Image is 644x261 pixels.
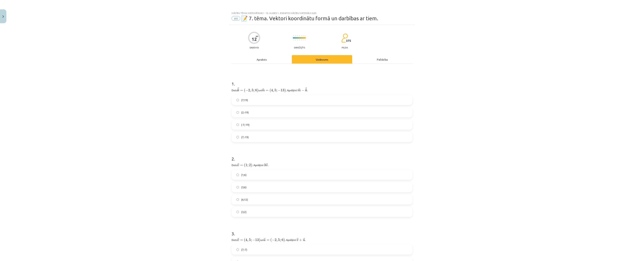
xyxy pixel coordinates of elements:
p: Dots un ﻿. Aprēķini ﻿﻿ . [232,87,412,93]
span: + [299,239,302,241]
img: icon-short-line-57e1e144782c952c97e751825c79c345078a6d821885a25fce030b3d8c18986b.svg [294,40,294,40]
span: ; [276,90,277,92]
span: , [247,240,248,242]
span: 📝 7. tēma. Vektori koordinātu formā un darbības ar tiem. [241,15,378,21]
span: , [250,90,251,92]
input: (6;12) [236,198,239,201]
span: 2 [275,238,277,241]
span: m [297,90,301,91]
h1: 1 . [232,75,412,86]
h1: 2 . [232,150,412,161]
span: ) [257,88,259,92]
span: → [303,238,305,241]
p: Sarežģīts [294,46,305,49]
span: = [240,90,243,91]
p: Saņemsi [248,46,260,49]
div: Apraksts [232,55,292,64]
span: k [237,89,239,91]
input: (-7;-19) [236,124,239,126]
span: XP [256,35,258,37]
img: icon-short-line-57e1e144782c952c97e751825c79c345078a6d821885a25fce030b3d8c18986b.svg [294,35,294,36]
span: ; [280,239,281,242]
span: − [278,89,281,92]
span: 5 [274,89,276,91]
span: → [298,88,300,91]
span: → [297,238,298,241]
span: ( [244,88,245,92]
span: ) [284,88,286,92]
span: (7;-19) [241,135,249,139]
span: → [237,238,239,241]
span: u [263,239,265,241]
span: v [237,239,239,241]
span: ( [244,163,245,167]
img: icon-short-line-57e1e144782c952c97e751825c79c345078a6d821885a25fce030b3d8c18986b.svg [305,35,305,36]
input: (1;6) [236,174,239,176]
span: = [267,239,269,241]
span: ; [251,239,252,242]
input: (7;-7) [236,248,239,251]
span: v [297,239,298,241]
img: icon-short-line-57e1e144782c952c97e751825c79c345078a6d821885a25fce030b3d8c18986b.svg [295,35,296,36]
span: 4 [271,89,273,91]
span: 5 [252,89,253,91]
span: ) [259,238,260,242]
div: Uzdevums [292,55,352,64]
div: Mācību tēma: Matemātikas i - 10. klases 1. ieskaites mācību materiāls (a,b) [232,12,412,14]
img: icon-short-line-57e1e144782c952c97e751825c79c345078a6d821885a25fce030b3d8c18986b.svg [305,40,305,40]
input: (7;19) [236,99,239,101]
span: ( [270,238,272,242]
img: icon-short-line-57e1e144782c952c97e751825c79c345078a6d821885a25fce030b3d8c18986b.svg [299,40,300,40]
img: icon-close-lesson-0947bae3869378f0d4975bcd49f059093ad1ed9edebbc8119c70593378902aed.svg [2,15,4,18]
span: → [266,163,268,166]
span: ) [283,238,285,242]
span: , [277,240,277,242]
span: ; [253,90,254,92]
span: → [262,88,264,91]
span: → [237,163,239,166]
span: − [245,89,248,92]
span: 4 [245,238,247,241]
span: 5 [278,238,280,241]
span: 6 [282,238,283,241]
span: k [305,89,307,91]
span: − [272,239,275,241]
span: → [237,88,239,90]
span: (6;12) [241,198,248,202]
span: = [240,239,243,241]
input: (2;-19) [236,111,239,114]
span: (1;6) [241,173,247,177]
h1: 3 . [232,224,412,236]
input: (7;-19) [236,136,239,138]
span: v [266,164,268,166]
span: ( [244,238,245,242]
img: icon-short-line-57e1e144782c952c97e751825c79c345078a6d821885a25fce030b3d8c18986b.svg [303,35,303,36]
img: icon-short-line-57e1e144782c952c97e751825c79c345078a6d821885a25fce030b3d8c18986b.svg [303,40,303,40]
span: 5 [249,238,251,241]
p: pilda [342,46,348,49]
div: Palīdzība [352,55,412,64]
input: (3;6) [236,186,239,188]
span: 2 [249,164,251,166]
span: (2;-19) [241,110,249,114]
span: v [237,164,239,166]
span: 2 [248,89,250,91]
p: Dots ﻿. Aprēķini ﻿ . [232,162,412,167]
span: , [273,90,274,92]
span: 1 [245,164,247,166]
img: icon-short-line-57e1e144782c952c97e751825c79c345078a6d821885a25fce030b3d8c18986b.svg [297,40,298,40]
span: ( [270,88,271,92]
span: = [240,165,243,166]
span: (3;6) [241,185,247,189]
span: u [303,239,305,241]
span: → [305,88,307,90]
p: Dots un . Aprēķini ﻿ . [232,237,412,242]
span: − [302,89,304,92]
img: icon-short-line-57e1e144782c952c97e751825c79c345078a6d821885a25fce030b3d8c18986b.svg [297,35,298,36]
span: (7;-7) [241,248,247,252]
span: 375 [346,39,351,42]
span: → [264,238,265,241]
span: #8 [232,16,240,21]
img: icon-short-line-57e1e144782c952c97e751825c79c345078a6d821885a25fce030b3d8c18986b.svg [295,40,296,40]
